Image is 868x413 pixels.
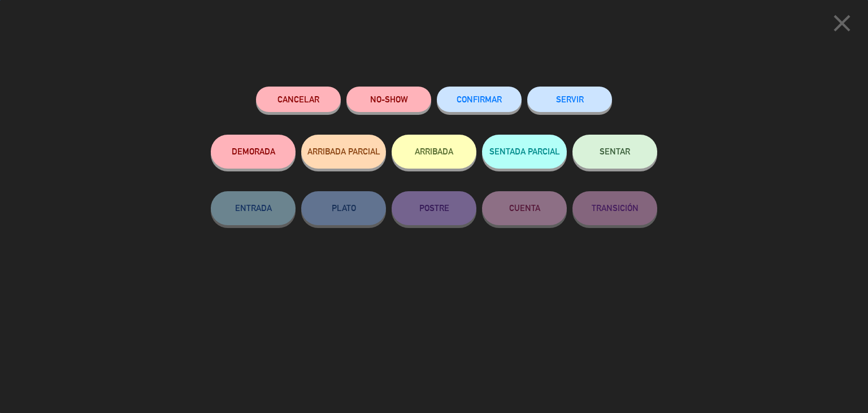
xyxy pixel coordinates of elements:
span: SENTAR [600,147,630,156]
button: ARRIBADA PARCIAL [301,135,386,169]
button: ENTRADA [211,191,296,225]
button: SENTAR [572,135,657,169]
button: close [824,8,860,42]
button: DEMORADA [211,135,296,169]
button: CUENTA [482,191,567,225]
button: TRANSICIÓN [572,191,657,225]
i: close [828,9,856,37]
button: POSTRE [392,191,476,225]
button: ARRIBADA [392,135,476,169]
button: NO-SHOW [346,87,431,112]
button: CONFIRMAR [437,87,522,112]
button: SERVIR [527,87,612,112]
span: ARRIBADA PARCIAL [307,147,380,156]
button: PLATO [301,191,386,225]
span: CONFIRMAR [457,94,502,104]
button: SENTADA PARCIAL [482,135,567,169]
button: Cancelar [256,87,341,112]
